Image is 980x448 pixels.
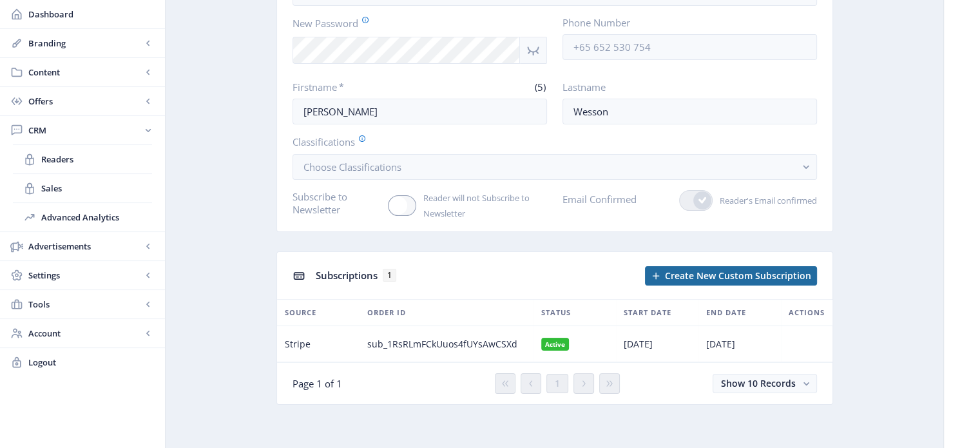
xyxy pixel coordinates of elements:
[28,356,155,369] span: Logout
[28,240,142,253] span: Advertisements
[555,378,560,389] span: 1
[367,305,406,320] span: Order ID
[562,190,637,208] label: Email Confirmed
[416,190,547,221] span: Reader will not Subscribe to Newsletter
[713,193,817,208] span: Reader's Email confirmed
[13,174,152,202] a: Sales
[41,153,152,166] span: Readers
[293,16,537,30] label: New Password
[562,34,817,60] input: +65 652 530 754
[383,269,396,282] span: 1
[41,211,152,224] span: Advanced Analytics
[546,374,568,393] button: 1
[789,305,825,320] span: Actions
[41,182,152,195] span: Sales
[28,124,142,137] span: CRM
[28,66,142,79] span: Content
[562,16,807,29] label: Phone Number
[541,305,571,320] span: Status
[316,269,378,282] span: Subscriptions
[293,190,378,216] label: Subscribe to Newsletter
[13,145,152,173] a: Readers
[721,377,796,389] span: Show 10 Records
[367,336,517,352] span: sub_1RsRLmFCkUuos4fUYsAwCSXd
[665,271,811,281] span: Create New Custom Subscription
[28,327,142,340] span: Account
[624,336,653,352] span: [DATE]
[562,99,817,124] input: Enter reader’s lastname
[293,135,807,149] label: Classifications
[562,81,807,93] label: Lastname
[28,8,155,21] span: Dashboard
[645,266,817,286] button: Create New Custom Subscription
[303,161,401,173] span: Choose Classifications
[28,37,142,50] span: Branding
[713,374,817,393] button: Show 10 Records
[624,305,671,320] span: Start Date
[293,154,817,180] button: Choose Classifications
[28,95,142,108] span: Offers
[293,377,342,390] span: Page 1 of 1
[706,305,746,320] span: End Date
[28,298,142,311] span: Tools
[13,203,152,231] a: Advanced Analytics
[706,336,735,352] span: [DATE]
[28,269,142,282] span: Settings
[533,81,547,93] span: (5)
[541,338,570,351] nb-badge: Active
[276,251,833,405] app-collection-view: Subscriptions
[285,305,316,320] span: Source
[293,81,415,93] label: Firstname
[293,99,547,124] input: Enter reader’s firstname
[520,37,547,64] nb-icon: Show password
[637,266,817,286] a: New page
[285,336,311,352] span: Stripe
